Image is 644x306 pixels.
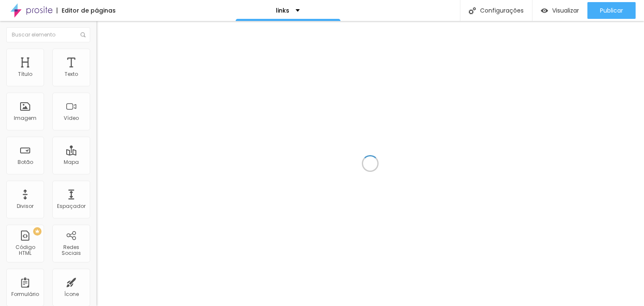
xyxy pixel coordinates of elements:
[64,115,79,121] div: Vídeo
[600,7,623,14] span: Publicar
[64,159,79,165] div: Mapa
[18,71,32,77] div: Título
[11,291,39,297] div: Formulário
[18,159,33,165] div: Botão
[14,115,36,121] div: Imagem
[64,291,79,297] div: Ícone
[8,244,42,257] div: Código HTML
[276,8,289,13] p: links
[587,2,636,19] button: Publicar
[57,203,86,209] div: Espaçador
[532,2,587,19] button: Visualizar
[55,244,88,257] div: Redes Sociais
[17,203,34,209] div: Divisor
[65,71,78,77] div: Texto
[6,27,90,42] input: Buscar elemento
[541,7,548,14] img: view-1.svg
[80,32,86,37] img: Icone
[469,7,476,14] img: Icone
[57,8,116,13] div: Editor de páginas
[552,7,579,14] span: Visualizar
